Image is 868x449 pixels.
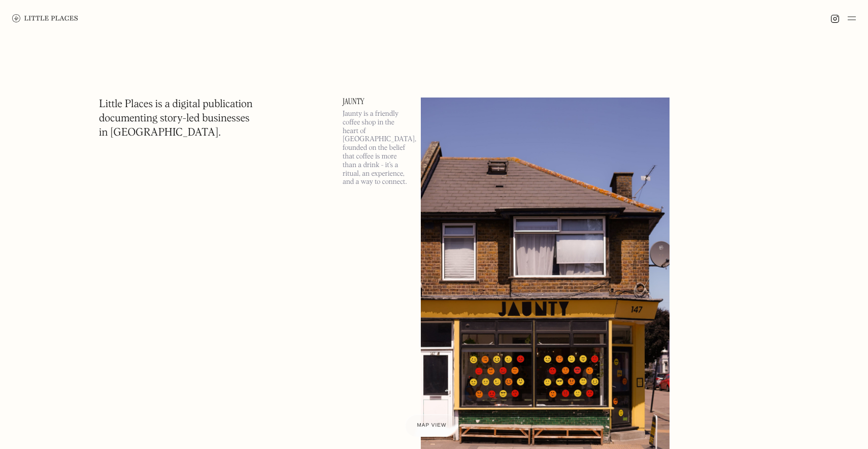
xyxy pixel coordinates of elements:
span: Map view [417,423,447,428]
a: Jaunty [343,98,409,106]
a: Map view [405,414,459,437]
p: Jaunty is a friendly coffee shop in the heart of [GEOGRAPHIC_DATA], founded on the belief that co... [343,110,409,186]
h1: Little Places is a digital publication documenting story-led businesses in [GEOGRAPHIC_DATA]. [99,98,253,140]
